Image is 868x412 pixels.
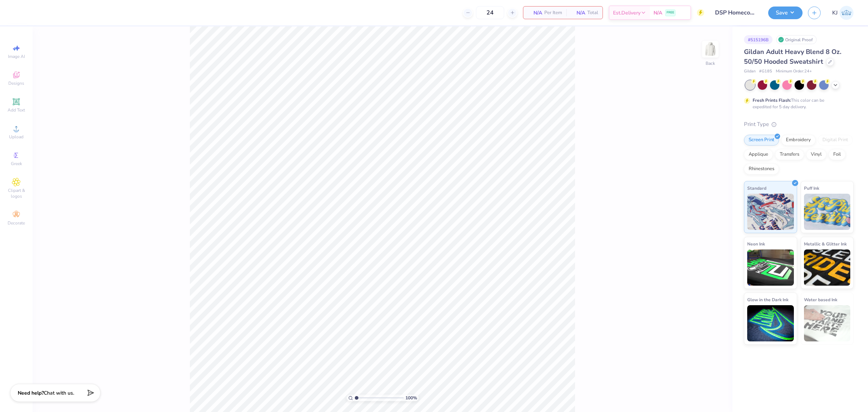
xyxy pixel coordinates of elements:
img: Back [703,42,718,56]
div: Original Proof [776,35,817,44]
span: Upload [9,134,24,140]
div: # 515196B [744,35,773,44]
span: Total [587,9,598,17]
div: Print Type [744,120,854,129]
span: Neon Ink [747,240,765,248]
img: Kendra Jingco [839,6,854,20]
input: – – [476,6,504,19]
span: N/A [571,9,585,17]
span: Puff Ink [804,184,819,192]
span: Designs [8,80,24,86]
span: Gildan Adult Heavy Blend 8 Oz. 50/50 Hooded Sweatshirt [744,47,841,66]
strong: Need help? [18,390,44,396]
span: Standard [747,184,766,192]
div: Digital Print [818,135,853,146]
div: Vinyl [806,149,826,160]
div: Rhinestones [744,164,779,175]
span: Decorate [8,220,25,226]
a: KJ [832,6,854,20]
span: Image AI [8,54,25,59]
span: KJ [832,9,838,17]
div: Embroidery [781,135,816,146]
img: Water based Ink [804,305,851,341]
button: Save [768,7,803,19]
div: This color can be expedited for 5 day delivery. [753,97,842,110]
span: Clipart & logos [4,188,29,199]
span: 100 % [405,395,417,401]
strong: Fresh Prints Flash: [753,97,791,103]
input: Untitled Design [710,5,763,20]
span: Gildan [744,68,756,75]
span: Est. Delivery [613,9,641,17]
div: Foil [829,149,846,160]
span: Greek [11,161,22,167]
span: FREE [667,10,674,15]
img: Puff Ink [804,194,851,230]
span: Add Text [8,107,25,113]
span: Per Item [544,9,562,17]
span: Water based Ink [804,296,837,303]
div: Back [706,60,715,67]
span: N/A [528,9,542,17]
span: Glow in the Dark Ink [747,296,788,303]
img: Neon Ink [747,249,794,286]
img: Metallic & Glitter Ink [804,249,851,286]
img: Standard [747,194,794,230]
div: Screen Print [744,135,779,146]
span: Chat with us. [44,390,74,396]
span: Metallic & Glitter Ink [804,240,847,248]
img: Glow in the Dark Ink [747,305,794,341]
div: Applique [744,149,773,160]
span: Minimum Order: 24 + [776,68,812,75]
div: Transfers [775,149,804,160]
span: N/A [654,9,662,17]
span: # G185 [759,68,772,75]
